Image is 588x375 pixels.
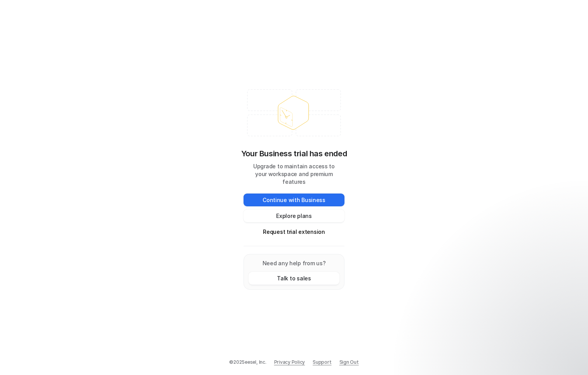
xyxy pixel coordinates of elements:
[244,225,344,238] button: Request trial extension
[339,359,359,366] a: Sign Out
[249,259,339,267] p: Need any help from us?
[244,209,344,222] button: Explore plans
[313,359,331,366] span: Support
[229,359,266,366] p: © 2025 eesel, Inc.
[244,162,344,186] p: Upgrade to maintain access to your workspace and premium features
[244,194,344,206] button: Continue with Business
[249,272,339,285] button: Talk to sales
[241,148,347,159] p: Your Business trial has ended
[274,359,305,366] a: Privacy Policy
